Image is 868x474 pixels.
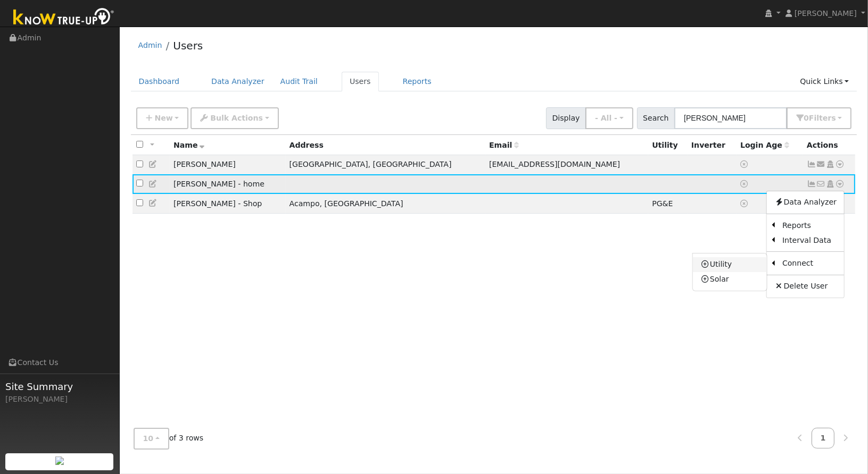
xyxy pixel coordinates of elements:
a: Edit User [148,199,158,207]
span: Filter [809,114,836,122]
span: Search [637,107,675,129]
a: Edit User [148,180,158,188]
div: Utility [652,140,684,151]
a: No login access [740,199,750,208]
div: [PERSON_NAME] [5,394,114,405]
span: of 3 rows [134,428,204,450]
a: Delete User [767,279,844,294]
div: Actions [807,140,852,151]
a: Reports [775,218,844,233]
a: Login As [825,160,835,168]
a: Not connected [807,160,816,168]
a: Other actions [836,159,845,170]
td: [PERSON_NAME] [170,155,286,175]
a: Solar [693,272,767,287]
a: 1 [812,428,835,448]
button: 10 [134,428,169,450]
a: Utility [693,257,767,272]
a: Other actions [836,179,845,190]
a: Interval Data [775,233,844,248]
span: [PERSON_NAME] [795,9,857,18]
span: Email [489,141,519,149]
img: Know True-Up [8,6,120,30]
span: Name [173,141,205,149]
a: Audit Trail [272,72,326,91]
span: s [831,114,836,122]
a: Reports [395,72,440,91]
button: - All - [585,107,633,129]
button: 0Filters [787,107,852,129]
div: Inverter [691,140,733,151]
a: Login As [825,180,835,188]
a: Connect [775,256,844,271]
div: Address [290,140,482,151]
span: [EMAIL_ADDRESS][DOMAIN_NAME] [489,160,620,168]
a: Quick Links [792,72,857,91]
a: Users [342,72,379,91]
span: 10 [143,434,154,443]
a: Admin [138,41,162,49]
a: Users [173,39,203,52]
i: No email address [816,180,826,188]
img: retrieve [55,456,64,465]
input: Search [674,107,787,129]
span: Bulk Actions [210,114,263,122]
a: Edit User [148,160,158,168]
span: Display [546,107,586,129]
a: cmchenry@gmail.com [816,159,826,170]
td: [PERSON_NAME] - home [170,174,286,194]
button: New [136,107,189,129]
a: Data Analyzer [767,195,844,210]
td: [GEOGRAPHIC_DATA], [GEOGRAPHIC_DATA] [286,155,485,175]
a: Data Analyzer [203,72,272,91]
a: Dashboard [131,72,188,91]
span: Days since last login [740,141,789,149]
span: PG&E [652,199,673,208]
a: Not connected [807,180,816,188]
td: [PERSON_NAME] - Shop [170,194,286,214]
a: No login access [740,180,750,188]
td: Acampo, [GEOGRAPHIC_DATA] [286,194,485,214]
a: No login access [740,160,750,168]
span: Site Summary [5,379,114,394]
button: Bulk Actions [191,107,278,129]
span: New [154,114,172,122]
